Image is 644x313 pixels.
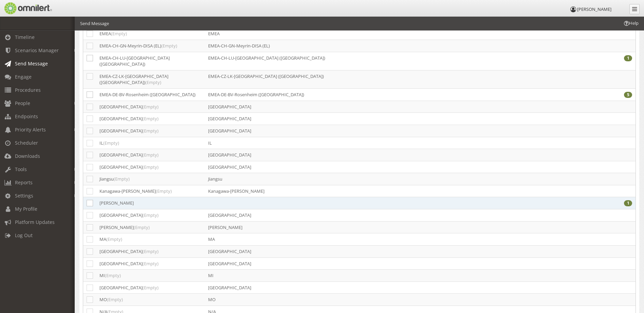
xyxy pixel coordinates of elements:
[205,137,578,149] td: IL
[143,248,159,254] span: (Empty)
[107,296,123,302] span: (Empty)
[624,55,632,61] div: 1
[96,209,205,222] td: [GEOGRAPHIC_DATA]
[205,173,578,185] td: Jiangsu
[96,197,205,209] td: [PERSON_NAME]
[114,176,130,182] span: (Empty)
[205,281,578,294] td: [GEOGRAPHIC_DATA]
[205,257,578,270] td: [GEOGRAPHIC_DATA]
[143,116,159,122] span: (Empty)
[15,5,29,11] span: Help
[15,232,33,238] span: Log Out
[15,100,30,106] span: People
[96,221,205,233] td: [PERSON_NAME]
[15,34,35,40] span: Timeline
[134,224,150,230] span: (Empty)
[205,294,578,306] td: MO
[80,20,109,27] li: Send Message
[15,166,27,172] span: Tools
[205,246,578,258] td: [GEOGRAPHIC_DATA]
[624,92,632,98] div: 5
[205,28,578,40] td: EMEA
[205,161,578,173] td: [GEOGRAPHIC_DATA]
[103,140,119,146] span: (Empty)
[96,246,205,258] td: [GEOGRAPHIC_DATA]
[624,200,632,206] div: 1
[143,164,159,170] span: (Empty)
[96,40,205,52] td: EMEA-CH-GN-Meyrin-DISA (EL)
[96,257,205,270] td: [GEOGRAPHIC_DATA]
[15,113,38,120] span: Endpoints
[15,219,55,225] span: Platform Updates
[106,236,122,242] span: (Empty)
[205,125,578,137] td: [GEOGRAPHIC_DATA]
[156,188,172,194] span: (Empty)
[96,101,205,113] td: [GEOGRAPHIC_DATA]
[96,185,205,197] td: Kanagawa-[PERSON_NAME]
[96,270,205,282] td: MI
[96,281,205,294] td: [GEOGRAPHIC_DATA]
[629,4,640,14] a: Collapse Menu
[96,113,205,125] td: [GEOGRAPHIC_DATA]
[161,43,177,49] span: (Empty)
[205,209,578,222] td: [GEOGRAPHIC_DATA]
[96,233,205,246] td: MA
[96,70,205,88] td: EMEA-CZ-LK-[GEOGRAPHIC_DATA] ([GEOGRAPHIC_DATA])
[96,173,205,185] td: Jiangsu
[143,104,159,110] span: (Empty)
[3,2,52,14] img: Omnilert
[96,294,205,306] td: MO
[15,60,48,67] span: Send Message
[205,185,578,197] td: Kanagawa-[PERSON_NAME]
[577,6,611,12] span: [PERSON_NAME]
[143,128,159,134] span: (Empty)
[143,212,159,218] span: (Empty)
[15,206,37,212] span: My Profile
[205,270,578,282] td: MI
[15,74,32,80] span: Engage
[96,52,205,70] td: EMEA-CH-LU-[GEOGRAPHIC_DATA] ([GEOGRAPHIC_DATA])
[205,52,578,70] td: EMEA-CH-LU-[GEOGRAPHIC_DATA] ([GEOGRAPHIC_DATA])
[205,221,578,233] td: [PERSON_NAME]
[15,153,40,159] span: Downloads
[96,149,205,161] td: [GEOGRAPHIC_DATA]
[143,260,159,267] span: (Empty)
[143,152,159,158] span: (Empty)
[15,192,33,199] span: Settings
[15,179,33,186] span: Reports
[205,101,578,113] td: [GEOGRAPHIC_DATA]
[205,149,578,161] td: [GEOGRAPHIC_DATA]
[96,28,205,40] td: EMEA
[623,20,639,26] span: Help
[15,87,41,93] span: Procedures
[96,125,205,137] td: [GEOGRAPHIC_DATA]
[143,285,159,291] span: (Empty)
[15,126,46,133] span: Priority Alerts
[15,47,59,54] span: Scenarios Manager
[96,137,205,149] td: IL
[145,79,161,85] span: (Empty)
[205,233,578,246] td: MA
[111,30,127,37] span: (Empty)
[205,113,578,125] td: [GEOGRAPHIC_DATA]
[105,272,121,278] span: (Empty)
[205,70,578,88] td: EMEA-CZ-LK-[GEOGRAPHIC_DATA] ([GEOGRAPHIC_DATA])
[96,88,205,101] td: EMEA-DE-BV-Rosenheim ([GEOGRAPHIC_DATA])
[205,88,578,101] td: EMEA-DE-BV-Rosenheim ([GEOGRAPHIC_DATA])
[15,140,38,146] span: Scheduler
[205,40,578,52] td: EMEA-CH-GN-Meyrin-DISA (EL)
[96,161,205,173] td: [GEOGRAPHIC_DATA]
